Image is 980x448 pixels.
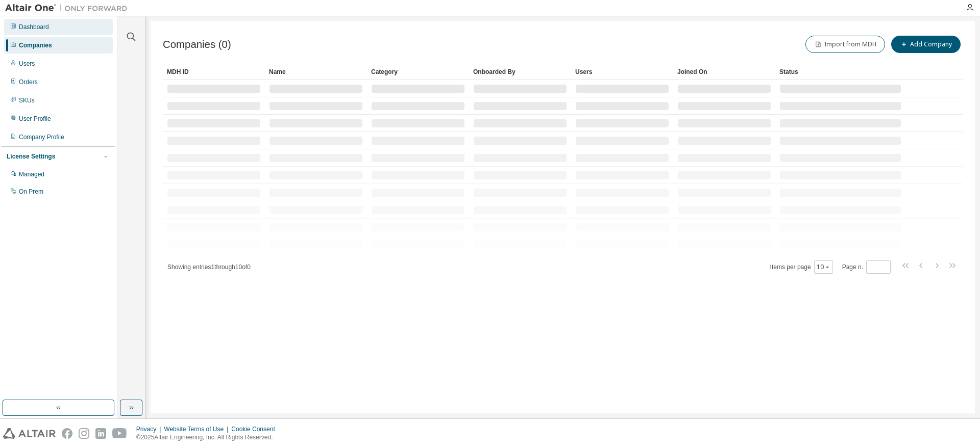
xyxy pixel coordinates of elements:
[167,64,261,80] div: MDH ID
[79,428,89,439] img: instagram.svg
[19,170,44,178] div: Managed
[5,3,133,13] img: Altair One
[770,260,833,274] span: Items per page
[269,64,363,80] div: Name
[677,64,771,80] div: Joined On
[779,64,901,80] div: Status
[19,96,35,104] div: SKUs
[19,115,51,123] div: User Profile
[19,188,43,196] div: On Prem
[19,60,35,68] div: Users
[164,425,231,433] div: Website Terms of Use
[805,36,885,53] button: Import from MDH
[136,433,281,442] p: © 2025 Altair Engineering, Inc. All Rights Reserved.
[891,36,961,53] button: Add Company
[19,133,64,141] div: Company Profile
[3,428,56,439] img: altair_logo.svg
[19,41,52,49] div: Companies
[62,428,72,439] img: facebook.svg
[473,64,567,80] div: Onboarded By
[817,263,830,271] button: 10
[371,64,465,80] div: Category
[575,64,669,80] div: Users
[7,152,55,161] div: License Settings
[167,263,251,271] span: Showing entries 1 through 10 of 0
[112,428,127,439] img: youtube.svg
[95,428,106,439] img: linkedin.svg
[19,23,49,31] div: Dashboard
[163,39,231,50] span: Companies (0)
[842,260,891,274] span: Page n.
[136,425,164,433] div: Privacy
[231,425,281,433] div: Cookie Consent
[19,78,38,86] div: Orders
